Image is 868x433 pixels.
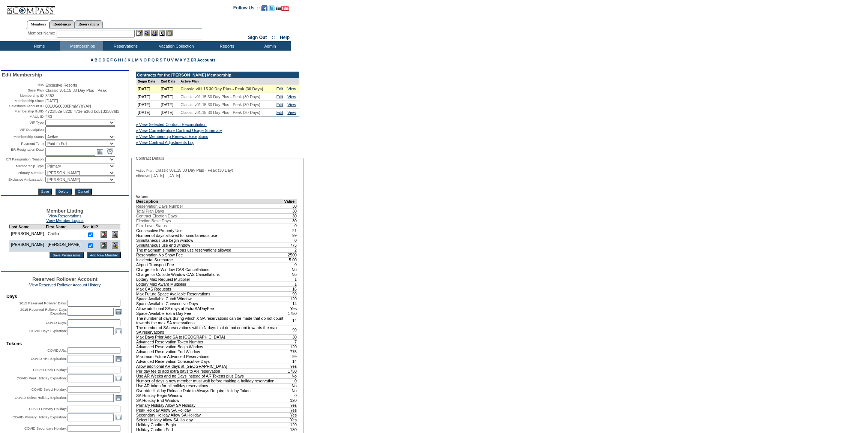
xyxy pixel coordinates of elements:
[136,204,183,208] span: Reservation Days Number
[183,58,186,62] a: Y
[248,35,267,40] a: Sign Out
[136,408,284,412] td: Peak Holiday Allow SA Holiday
[99,58,102,62] a: C
[29,283,101,287] a: View Reserved Rollover Account History
[135,156,165,160] legend: Contract Details
[75,189,92,195] input: Cancel
[47,208,84,214] span: Member Listing
[284,408,297,412] td: Yes
[114,413,123,421] a: Open the calendar popup.
[29,329,67,333] label: COVID Days Expiration:
[284,223,297,228] td: 0
[32,276,98,282] span: Reserved Rollover Account
[124,58,126,62] a: J
[9,225,46,229] td: Last Name
[24,427,67,430] label: COVID Secondary Holiday:
[287,94,296,99] a: View
[136,194,149,199] b: Values
[136,349,284,354] td: Advanced Reservation End Window
[284,422,297,427] td: 120
[136,243,284,247] td: Simultaneous use end window
[122,58,123,62] a: I
[159,109,179,117] td: [DATE]
[287,87,296,91] a: View
[284,228,297,233] td: 21
[159,30,165,36] img: Reservations
[284,272,297,277] td: No
[136,101,159,109] td: [DATE]
[136,252,284,257] td: Reservation No Show Fee
[136,334,284,339] td: Max Days Prior Add SA to [GEOGRAPHIC_DATA]
[101,242,107,249] img: Delete
[284,334,297,339] td: 30
[180,87,263,91] span: Classic v01.15 30 Day Plus - Peak (30 Days)
[114,327,123,335] a: Open the calendar popup.
[284,403,297,408] td: Yes
[284,233,297,238] td: 99
[136,168,154,173] span: Active Plan:
[38,189,52,195] input: Save
[29,407,67,411] label: COVID Primary Holiday:
[159,93,179,101] td: [DATE]
[46,218,83,223] a: View Member Logins
[284,306,297,311] td: Yes
[107,58,109,62] a: E
[144,30,150,36] img: View
[284,354,297,359] td: 99
[180,94,260,99] span: Classic v01.15 30 Day Plus - Peak (30 Days)
[75,20,103,28] a: Reservations
[284,208,297,213] td: 30
[2,83,45,87] td: Club:
[47,349,67,352] label: COVID ARs:
[284,316,297,325] td: 14
[136,282,284,286] td: Lottery Max Award Multiplier
[136,223,167,228] span: Flex Level Status
[20,308,67,315] label: 2015 Reserved Rollover Days Expiration:
[2,170,45,176] td: Primary Member:
[284,218,297,223] td: 30
[19,301,67,305] label: 2015 Reserved Rollover Days:
[136,277,284,282] td: Lottery Max Request Multiplier
[180,110,260,115] span: Classic v01.15 30 Day Plus - Peak (30 Days)
[136,427,284,432] td: Holiday Confirm End
[17,376,67,380] label: COVID Peak Holiday Expiration:
[284,359,297,364] td: 14
[106,147,114,156] a: Open the time view popup.
[136,316,284,325] td: The number of days during which X SA reservations can be made that do not count towards the max S...
[276,6,289,11] img: Subscribe to our YouTube Channel
[136,354,284,359] td: Maximum Future Advanced Reservations
[2,88,45,93] td: Base Plan:
[276,7,289,12] a: Subscribe to our YouTube Channel
[276,94,283,99] a: Edit
[151,30,158,36] img: Impersonate
[284,252,297,257] td: 2500
[136,301,284,306] td: Space Available Consecutive Days
[284,286,297,291] td: 16
[284,369,297,373] td: 1750
[112,242,118,249] img: View Dashboard
[136,286,284,291] td: Max CAS Requests
[171,58,174,62] a: V
[136,378,284,383] td: Number of days a new member must wait before making a holiday reservation.
[136,325,284,334] td: The number of SA reservations within N days that do not count towards the max SA reservations
[132,58,134,62] a: L
[45,109,119,114] span: 4723f52e-822b-473e-a36d-bc51323076f3
[136,262,284,267] td: Airport Transport Fee
[136,339,284,344] td: Advanced Reservation Token Number
[103,41,146,51] td: Reservations
[128,58,131,62] a: K
[159,78,179,85] td: End Date
[284,344,297,349] td: 120
[284,277,297,282] td: 1
[136,134,208,139] a: » View Membership Renewal Exceptions
[46,229,83,241] td: Caitlin
[284,282,297,286] td: 1
[180,58,182,62] a: X
[180,102,260,107] span: Classic v01.15 30 Day Plus - Peak (30 Days)
[136,78,159,85] td: Begin Date
[136,383,284,388] td: Use AR token for all holiday reservations.
[114,374,123,382] a: Open the calendar popup.
[156,58,159,62] a: R
[284,398,297,403] td: 120
[284,349,297,354] td: 775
